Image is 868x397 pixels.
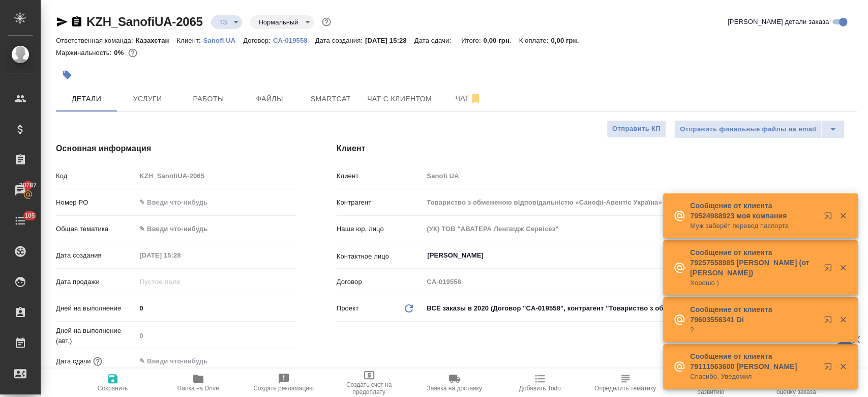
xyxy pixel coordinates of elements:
[203,37,243,44] p: Sanofi UA
[56,16,68,28] button: Скопировать ссылку для ЯМессенджера
[98,385,128,392] span: Сохранить
[136,274,225,289] input: Пустое поле
[337,171,424,181] p: Клиент
[136,168,295,183] input: Пустое поле
[56,37,136,44] p: Ответственная команда:
[3,178,38,203] a: 20787
[320,15,333,29] button: Доп статусы указывают на важность/срочность заказа
[136,248,225,263] input: Пустое поле
[136,37,177,44] p: Казахстан
[156,368,241,397] button: Папка на Drive
[273,37,315,44] p: CA-019558
[832,211,853,220] button: Закрыть
[818,309,842,334] button: Открыть в новой вкладке
[56,197,136,208] p: Номер PO
[832,315,853,324] button: Закрыть
[326,368,412,397] button: Создать счет на предоплату
[423,195,857,210] input: Пустое поле
[136,195,295,210] input: ✎ Введи что-нибудь
[136,328,295,343] input: Пустое поле
[427,385,482,392] span: Заявка на доставку
[728,17,829,27] span: [PERSON_NAME] детали заказа
[519,37,551,44] p: К оплате:
[71,16,83,28] button: Скопировать ссылку
[519,385,560,392] span: Добавить Todo
[315,37,365,44] p: Дата создания:
[337,303,359,314] p: Проект
[483,37,519,44] p: 0,00 грн.
[18,211,41,221] span: 105
[56,49,114,56] p: Маржинальность:
[56,250,136,261] p: Дата создания
[594,385,656,392] span: Определить тематику
[674,120,845,138] div: split button
[56,64,78,86] button: Добавить тэг
[690,325,817,335] p: ?
[497,368,583,397] button: Добавить Todo
[818,356,842,381] button: Открыть в новой вкладке
[583,368,668,397] button: Определить тематику
[56,143,296,155] h4: Основная информация
[136,301,295,316] input: ✎ Введи что-нибудь
[690,201,817,221] p: Сообщение от клиента 79524988923 моя компания
[177,385,219,392] span: Папка на Drive
[412,368,497,397] button: Заявка на доставку
[255,18,301,26] button: Нормальный
[690,278,817,288] p: Хорошо )
[245,93,294,105] span: Файлы
[273,36,315,44] a: CA-019558
[612,123,661,135] span: Отправить КП
[306,93,355,105] span: Smartcat
[690,247,817,278] p: Сообщение от клиента 79257558985 [PERSON_NAME] (от [PERSON_NAME])
[337,277,424,287] p: Договор
[337,197,424,208] p: Контрагент
[444,92,493,105] span: Чат
[414,37,454,44] p: Дата сдачи:
[216,18,230,26] button: ТЗ
[690,372,817,382] p: Спасибо. Уведомил
[114,49,126,56] p: 0%
[123,93,172,105] span: Услуги
[461,37,483,44] p: Итого:
[365,37,414,44] p: [DATE] 15:28
[674,120,822,138] button: Отправить финальные файлы на email
[690,351,817,372] p: Сообщение от клиента 79111563600 [PERSON_NAME]
[832,263,853,272] button: Закрыть
[423,221,857,236] input: Пустое поле
[3,208,38,234] a: 105
[203,36,243,44] a: Sanofi UA
[136,354,225,368] input: ✎ Введи что-нибудь
[184,93,233,105] span: Работы
[62,93,111,105] span: Детали
[136,220,295,238] div: ✎ Введи что-нибудь
[469,93,482,105] svg: Отписаться
[126,46,139,60] button: 0.00 RUB;
[56,326,136,346] p: Дней на выполнение (авт.)
[56,171,136,181] p: Код
[243,37,273,44] p: Договор:
[86,15,203,29] a: KZH_SanofiUA-2065
[832,362,853,371] button: Закрыть
[176,37,203,44] p: Клиент:
[56,224,136,234] p: Общая тематика
[211,15,243,29] div: ТЗ
[70,368,156,397] button: Сохранить
[56,277,136,287] p: Дата продажи
[56,356,91,366] p: Дата сдачи
[241,368,326,397] button: Создать рекламацию
[337,224,424,234] p: Наше юр. лицо
[367,93,432,105] span: Чат с клиентом
[337,251,424,262] p: Контактное лицо
[91,355,104,368] button: Если добавить услуги и заполнить их объемом, то дата рассчитается автоматически
[690,304,817,325] p: Сообщение от клиента 79603556341 Di
[13,180,43,190] span: 20787
[551,37,586,44] p: 0,00 грн.
[423,274,857,289] input: Пустое поле
[253,385,314,392] span: Создать рекламацию
[139,224,283,234] div: ✎ Введи что-нибудь
[680,124,816,135] span: Отправить финальные файлы на email
[423,168,857,183] input: Пустое поле
[337,143,857,155] h4: Клиент
[333,381,406,395] span: Создать счет на предоплату
[818,258,842,282] button: Открыть в новой вкладке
